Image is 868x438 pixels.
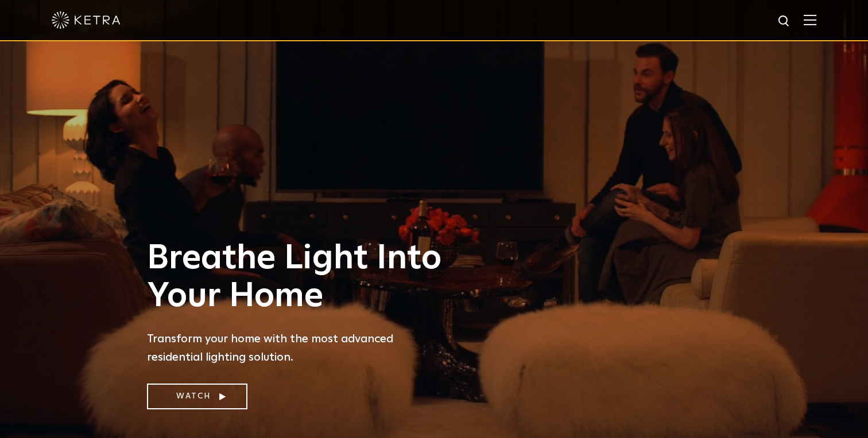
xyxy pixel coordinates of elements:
img: Hamburger%20Nav.svg [804,14,816,25]
a: Watch [147,384,247,409]
img: ketra-logo-2019-white [52,11,121,29]
h1: Breathe Light Into Your Home [147,240,451,315]
img: search icon [777,14,792,29]
p: Transform your home with the most advanced residential lighting solution. [147,330,451,366]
